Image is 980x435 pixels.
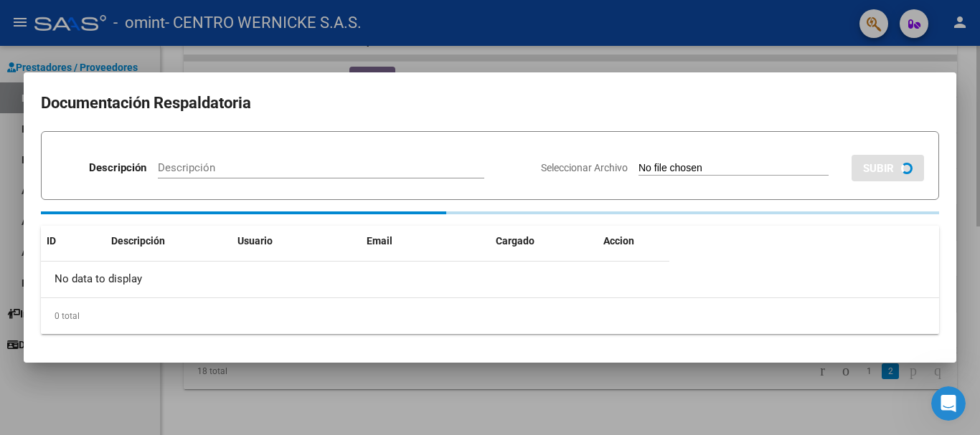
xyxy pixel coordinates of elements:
datatable-header-cell: Cargado [490,226,598,257]
datatable-header-cell: Email [361,226,490,257]
h2: Documentación Respaldatoria [41,90,939,117]
span: SUBIR [863,162,894,175]
datatable-header-cell: ID [41,226,105,257]
span: ID [47,235,56,247]
datatable-header-cell: Usuario [232,226,361,257]
datatable-header-cell: Accion [598,226,669,257]
span: Usuario [237,235,273,247]
div: 0 total [41,298,939,334]
span: Descripción [111,235,165,247]
button: SUBIR [852,155,924,181]
div: No data to display [41,262,669,297]
iframe: Intercom live chat [931,386,966,421]
datatable-header-cell: Descripción [105,226,232,257]
p: Descripción [89,160,146,176]
span: Cargado [496,235,534,247]
span: Accion [603,235,634,247]
span: Email [367,235,392,247]
span: Seleccionar Archivo [541,162,628,173]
